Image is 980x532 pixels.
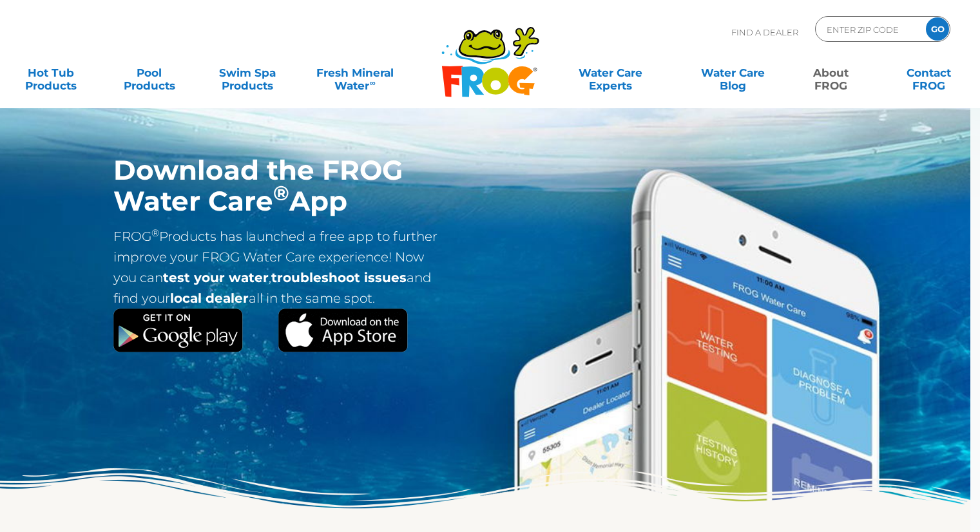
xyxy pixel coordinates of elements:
a: Swim SpaProducts [209,60,285,86]
sup: ® [151,227,159,239]
a: AboutFROG [793,60,869,86]
input: GO [926,17,949,41]
sup: ® [273,181,289,205]
a: Water CareBlog [695,60,771,86]
strong: test your water [163,270,269,285]
strong: troubleshoot issues [271,270,407,285]
p: FROG Products has launched a free app to further improve your FROG Water Care experience! Now you... [113,226,442,309]
a: ContactFROG [891,60,967,86]
input: Zip Code Form [825,20,912,39]
a: Water CareExperts [548,60,673,86]
strong: local dealer [170,290,249,306]
img: Apple App Store [278,309,408,352]
sup: ∞ [369,78,375,88]
h1: Download the FROG Water Care App [113,155,442,216]
a: Hot TubProducts [13,60,89,86]
a: Fresh MineralWater∞ [307,60,403,86]
img: Google Play [113,309,243,352]
a: PoolProducts [111,60,187,86]
p: Find A Dealer [731,16,798,48]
